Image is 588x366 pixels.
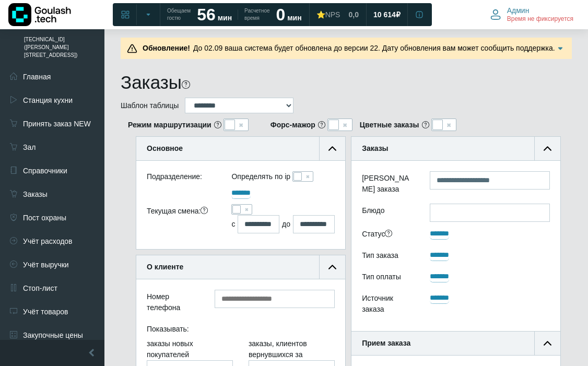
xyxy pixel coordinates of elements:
[161,5,308,24] a: Обещаем гостю 56 мин Расчетное время 0 мин
[316,10,340,19] div: ⭐
[121,72,182,93] h1: Заказы
[354,227,422,243] div: Статус
[139,322,343,338] div: Показывать:
[231,171,290,182] label: Определять по ip
[354,171,422,198] label: [PERSON_NAME] заказа
[139,171,224,186] div: Подразделение:
[244,7,269,22] span: Расчетное время
[231,215,334,233] div: с до
[127,43,137,54] img: Предупреждение
[367,5,407,24] a: 10 614 ₽
[354,291,422,318] div: Источник заказа
[197,5,216,24] strong: 56
[544,145,551,152] img: collapse
[167,7,191,22] span: Обещаем гостю
[121,100,179,111] label: Шаблон таблицы
[362,144,388,152] b: Заказы
[218,14,232,22] span: мин
[362,339,410,347] b: Прием заказа
[396,10,401,19] span: ₽
[139,204,224,233] div: Текущая смена:
[143,44,190,52] b: Обновление!
[354,249,422,265] div: Тип заказа
[354,270,422,286] div: Тип оплаты
[139,44,555,63] span: До 02.09 ваша система будет обновлена до версии 22. Дату обновления вам может сообщить поддержка....
[507,6,530,15] span: Админ
[544,339,551,347] img: collapse
[128,120,211,131] b: Режим маршрутизации
[271,120,315,131] b: Форс-мажор
[555,43,566,54] img: Подробнее
[287,14,301,22] span: мин
[360,120,419,131] b: Цветные заказы
[310,5,365,24] a: ⭐NPS 0,0
[147,263,183,271] b: О клиенте
[325,10,340,19] span: NPS
[328,263,336,271] img: collapse
[147,144,183,152] b: Основное
[354,204,422,222] label: Блюдо
[139,290,207,317] div: Номер телефона
[484,4,580,26] button: Админ Время не фиксируется
[328,145,336,152] img: collapse
[507,15,573,23] span: Время не фиксируется
[276,5,286,24] strong: 0
[8,3,71,26] img: Логотип компании Goulash.tech
[348,10,358,19] span: 0,0
[373,10,396,19] span: 10 614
